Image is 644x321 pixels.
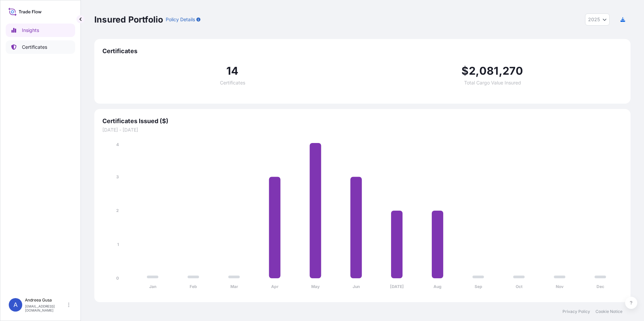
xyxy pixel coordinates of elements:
[585,13,610,26] button: Year Selector
[6,24,75,37] a: Insights
[13,301,18,308] span: A
[116,276,119,281] tspan: 0
[597,284,604,289] tspan: Dec
[25,297,67,303] p: Andreea Gusa
[116,174,119,179] tspan: 3
[469,66,476,76] span: 2
[22,44,47,50] p: Certificates
[6,40,75,54] a: Certificates
[25,304,67,312] p: [EMAIL_ADDRESS][DOMAIN_NAME]
[503,66,523,76] span: 270
[516,284,523,289] tspan: Oct
[479,66,499,76] span: 081
[595,309,622,314] a: Cookie Notice
[461,66,469,76] span: $
[311,284,320,289] tspan: May
[499,66,503,76] span: ,
[94,14,163,25] p: Insured Portfolio
[102,117,622,125] span: Certificates Issued ($)
[22,27,39,34] p: Insights
[433,284,442,289] tspan: Aug
[226,66,238,76] span: 14
[556,284,564,289] tspan: Nov
[353,284,360,289] tspan: Jun
[476,66,479,76] span: ,
[230,284,238,289] tspan: Mar
[271,284,279,289] tspan: Apr
[117,242,119,247] tspan: 1
[102,127,622,133] span: [DATE] - [DATE]
[116,142,119,147] tspan: 4
[166,16,195,23] p: Policy Details
[190,284,197,289] tspan: Feb
[116,208,119,213] tspan: 2
[475,284,482,289] tspan: Sep
[220,80,245,85] span: Certificates
[149,284,156,289] tspan: Jan
[562,309,590,314] a: Privacy Policy
[390,284,404,289] tspan: [DATE]
[464,80,521,85] span: Total Cargo Value Insured
[102,47,622,55] span: Certificates
[588,16,600,23] span: 2025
